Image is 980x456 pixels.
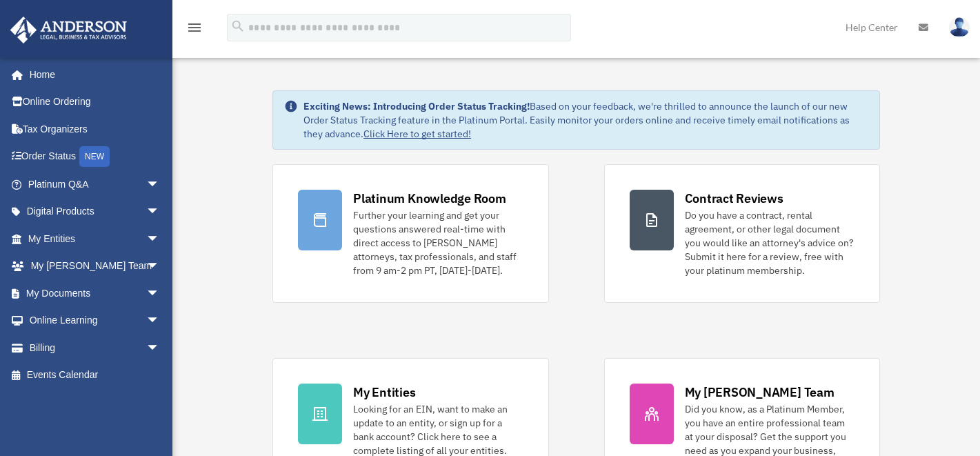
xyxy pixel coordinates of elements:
[186,24,203,36] a: menu
[186,19,203,36] i: menu
[79,146,110,167] div: NEW
[10,198,181,226] a: Digital Productsarrow_drop_down
[303,99,868,141] div: Based on your feedback, we're thrilled to announce the launch of our new Order Status Tracking fe...
[303,100,530,112] strong: Exciting News: Introducing Order Status Tracking!
[604,164,880,303] a: Contract Reviews Do you have a contract, rental agreement, or other legal document you would like...
[685,208,854,277] div: Do you have a contract, rental agreement, or other legal document you would like an attorney's ad...
[685,190,783,207] div: Contract Reviews
[10,225,181,252] a: My Entitiesarrow_drop_down
[146,225,174,253] span: arrow_drop_down
[10,170,181,198] a: Platinum Q&Aarrow_drop_down
[10,143,181,171] a: Order StatusNEW
[146,307,174,335] span: arrow_drop_down
[363,128,471,140] a: Click Here to get started!
[353,384,415,401] div: My Entities
[10,307,181,335] a: Online Learningarrow_drop_down
[146,334,174,362] span: arrow_drop_down
[6,17,131,43] img: Anderson Advisors Platinum Portal
[10,252,181,280] a: My [PERSON_NAME] Teamarrow_drop_down
[10,361,181,389] a: Events Calendar
[10,334,181,361] a: Billingarrow_drop_down
[10,279,181,307] a: My Documentsarrow_drop_down
[10,115,181,143] a: Tax Organizers
[353,190,506,207] div: Platinum Knowledge Room
[685,384,834,401] div: My [PERSON_NAME] Team
[146,279,174,308] span: arrow_drop_down
[230,19,246,34] i: search
[146,198,174,226] span: arrow_drop_down
[146,252,174,281] span: arrow_drop_down
[146,170,174,199] span: arrow_drop_down
[272,164,548,303] a: Platinum Knowledge Room Further your learning and get your questions answered real-time with dire...
[353,208,523,277] div: Further your learning and get your questions answered real-time with direct access to [PERSON_NAM...
[10,88,181,116] a: Online Ordering
[949,17,970,37] img: User Pic
[10,61,174,88] a: Home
